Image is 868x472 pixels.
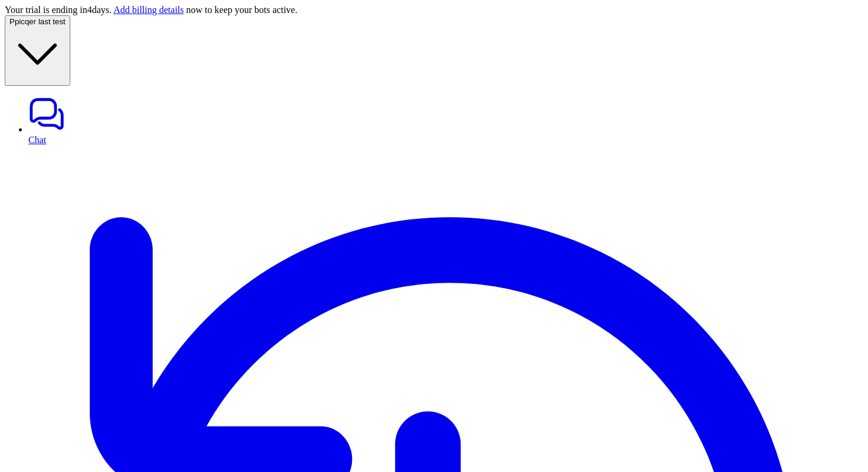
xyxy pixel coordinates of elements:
[5,5,863,15] div: Your trial is ending in 4 days. now to keep your bots active.
[28,95,863,145] a: Chat
[15,17,66,26] span: picqer last test
[5,15,70,86] button: Ppicqer last test
[113,5,184,15] a: Add billing details
[9,17,15,26] span: P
